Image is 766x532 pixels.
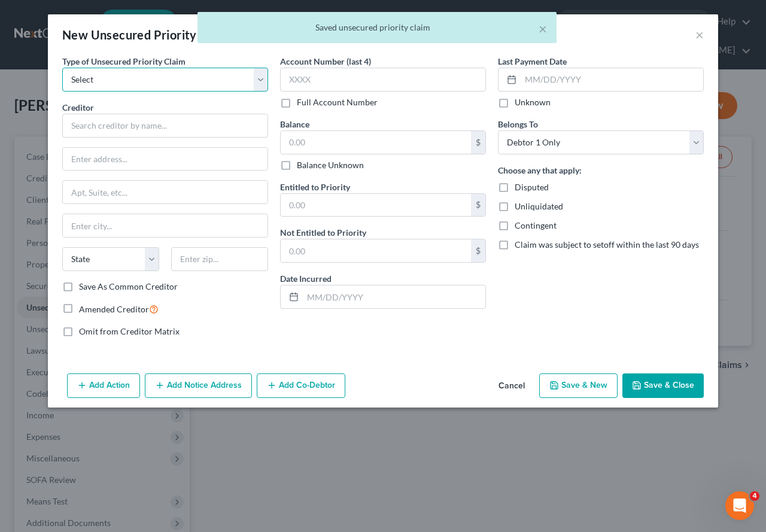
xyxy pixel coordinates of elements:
[303,285,485,308] input: MM/DD/YYYY
[62,102,94,113] span: Creditor
[498,119,538,129] span: Belongs To
[297,159,364,171] label: Balance Unknown
[515,96,551,108] label: Unknown
[297,96,378,108] label: Full Account Number
[471,194,485,217] div: $
[498,164,582,177] label: Choose any that apply:
[280,118,309,130] label: Balance
[471,239,485,262] div: $
[63,214,268,237] input: Enter city...
[207,22,547,34] div: Saved unsecured priority claim
[489,375,534,399] button: Cancel
[515,220,557,230] span: Contingent
[145,373,252,399] button: Add Notice Address
[280,55,371,68] label: Account Number (last 4)
[750,491,759,501] span: 4
[281,194,471,217] input: 0.00
[515,201,563,211] span: Unliquidated
[171,247,268,271] input: Enter zip...
[725,491,754,520] iframe: Intercom live chat
[539,373,618,399] button: Save & New
[280,226,366,239] label: Not Entitled to Priority
[471,131,485,154] div: $
[498,55,567,68] label: Last Payment Date
[280,181,350,193] label: Entitled to Priority
[79,281,178,293] label: Save As Common Creditor
[67,373,140,399] button: Add Action
[281,131,471,154] input: 0.00
[521,68,703,91] input: MM/DD/YYYY
[280,272,332,285] label: Date Incurred
[62,114,268,138] input: Search creditor by name...
[62,56,186,66] span: Type of Unsecured Priority Claim
[79,326,180,336] span: Omit from Creditor Matrix
[515,239,699,250] span: Claim was subject to setoff within the last 90 days
[515,182,549,192] span: Disputed
[63,181,268,203] input: Apt, Suite, etc...
[257,373,345,399] button: Add Co-Debtor
[79,304,149,314] span: Amended Creditor
[281,239,471,262] input: 0.00
[622,373,704,399] button: Save & Close
[280,68,486,92] input: XXXX
[63,148,268,171] input: Enter address...
[539,22,547,36] button: ×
